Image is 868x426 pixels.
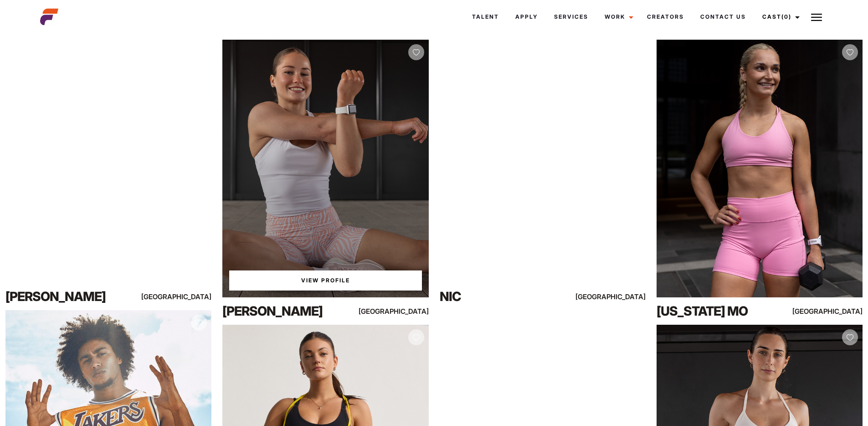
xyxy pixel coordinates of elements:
div: [PERSON_NAME] [5,287,129,306]
a: Apply [507,5,546,29]
a: Talent [464,5,507,29]
div: [GEOGRAPHIC_DATA] [150,291,212,302]
div: [PERSON_NAME] [222,302,346,320]
div: Nic [440,287,563,306]
a: Cast(0) [754,5,805,29]
div: [GEOGRAPHIC_DATA] [367,306,429,317]
div: [GEOGRAPHIC_DATA] [584,291,646,302]
a: Services [546,5,596,29]
span: (0) [781,13,791,20]
a: Contact Us [692,5,754,29]
div: [US_STATE] Mo [657,302,780,320]
img: Burger icon [811,12,822,23]
div: [GEOGRAPHIC_DATA] [801,306,863,317]
a: Creators [639,5,692,29]
img: cropped-aefm-brand-fav-22-square.png [40,8,58,26]
a: View Mia Ja'sProfile [229,270,421,291]
a: Work [596,5,639,29]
